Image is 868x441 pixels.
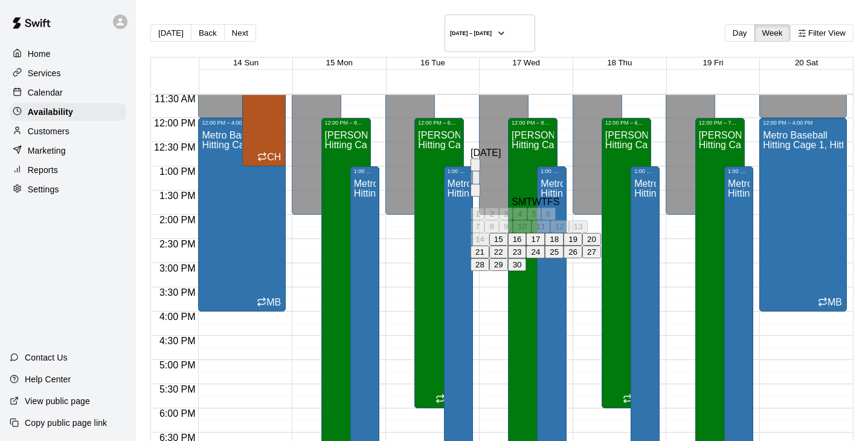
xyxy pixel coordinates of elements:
span: Saturday [553,197,560,207]
button: 11 [532,220,550,233]
div: 12:00 PM – 6:00 PM [605,120,648,126]
button: 12 [550,220,569,233]
div: 12:00 PM – 6:00 PM: Available [414,118,464,408]
button: 5 [527,207,541,220]
span: 2:00 PM [156,215,199,225]
button: Filter View [790,24,854,42]
span: 3:30 PM [156,287,199,298]
span: MB [828,297,842,307]
div: 12:00 PM – 8:00 PM [325,120,367,126]
button: 2 [484,207,498,220]
span: Recurring availability [257,297,266,309]
button: 26 [564,246,582,258]
button: 18 [545,233,564,246]
span: 11:30 AM [152,94,199,104]
p: Customers [28,125,69,137]
span: 6:00 PM [156,408,199,419]
span: 12:00 PM [151,118,198,128]
span: 4:00 PM [156,312,199,322]
p: Settings [28,183,59,195]
span: Recurring availability [436,394,445,405]
div: Metro Baseball [266,298,281,307]
button: 8 [484,220,498,233]
button: 19 [564,233,582,246]
span: 3:00 PM [156,263,199,273]
p: Services [28,67,61,79]
div: 12:00 PM – 4:00 PM: Available [198,118,286,312]
span: 4:30 PM [156,336,199,346]
span: 5:30 PM [156,384,199,394]
div: 12:00 PM – 4:00 PM [202,120,282,126]
span: 18 Thu [607,58,632,67]
button: 6 [541,207,555,220]
button: 28 [471,258,489,271]
span: Recurring availability [818,297,828,309]
p: View public page [25,395,90,407]
span: 15 Mon [326,58,353,67]
button: 29 [489,258,508,271]
button: Previous month [471,171,480,184]
span: Sunday [512,197,518,207]
span: Recurring availability [257,152,267,163]
button: 25 [545,246,564,258]
button: Next month [471,184,480,197]
button: 9 [499,220,513,233]
button: 4 [513,207,527,220]
span: 2:30 PM [156,239,199,249]
p: Contact Us [25,351,68,364]
button: Day [725,24,755,42]
span: Thursday [541,197,547,207]
div: 12:00 PM – 8:00 PM [512,120,554,126]
button: 1 [471,207,484,220]
p: Copy public page link [25,417,107,429]
button: 21 [471,246,489,258]
div: Conner Hall [267,152,281,162]
button: Next [224,24,256,42]
div: 1:00 PM – 9:00 PM [448,168,469,174]
span: CH [267,152,281,162]
button: 24 [526,246,545,258]
span: 1:30 PM [156,191,199,201]
span: MB [266,297,281,307]
span: Tuesday [526,197,532,207]
button: 14 [471,233,489,246]
div: Metro Baseball [828,298,842,307]
span: 16 Tue [420,58,445,67]
button: Week [754,24,791,42]
div: 12:00 PM – 4:00 PM [763,120,843,126]
div: [DATE] [471,148,601,158]
p: Reports [28,164,58,176]
span: 12:30 PM [151,142,198,152]
span: 14 Sun [233,58,259,67]
div: 12:00 PM – 7:00 PM [699,120,741,126]
span: Friday [547,197,553,207]
span: 5:00 PM [156,360,199,370]
button: 13 [569,220,588,233]
span: 20 Sat [795,58,818,67]
button: 10 [513,220,532,233]
button: calendar view is open, switch to year view [471,158,480,171]
p: Home [28,48,51,60]
button: 23 [508,246,527,258]
div: 1:00 PM – 9:00 PM [728,168,750,174]
div: 1:00 PM – 9:00 PM [354,168,376,174]
span: 17 Wed [512,58,540,67]
h6: [DATE] – [DATE] [450,30,492,36]
button: 22 [489,246,508,258]
div: 12:00 PM – 6:00 PM [418,120,460,126]
button: 7 [471,220,484,233]
p: Help Center [25,373,71,385]
span: 1:00 PM [156,166,199,177]
button: 16 [508,233,527,246]
button: 20 [582,233,601,246]
button: 27 [582,246,601,258]
div: 1:00 PM – 9:00 PM [634,168,656,174]
div: 12:00 PM – 6:00 PM: Available [602,118,651,408]
p: Calendar [28,87,63,99]
button: 3 [499,207,513,220]
span: Recurring availability [623,394,632,405]
div: 12:00 PM – 4:00 PM: Available [759,118,847,312]
button: Back [191,24,225,42]
button: 30 [508,258,527,271]
span: Wednesday [532,197,541,207]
